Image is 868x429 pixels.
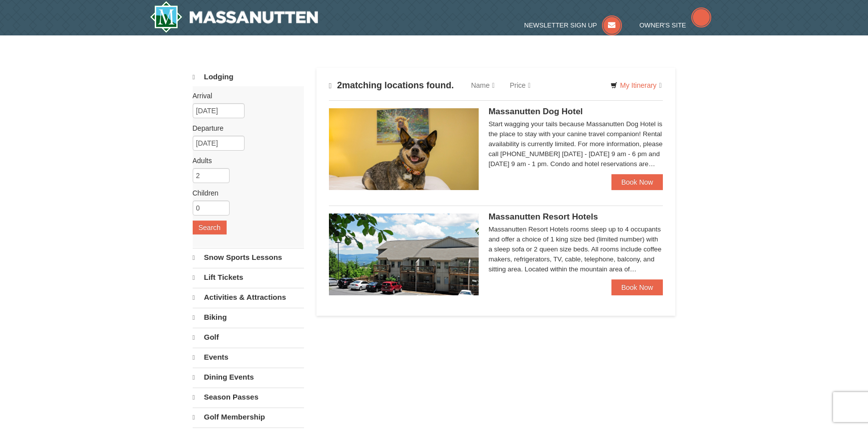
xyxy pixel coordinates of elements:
label: Adults [193,156,296,166]
span: 2 [337,80,342,90]
a: Book Now [611,174,663,190]
h4: matching locations found. [329,80,454,91]
label: Children [193,188,296,198]
span: Massanutten Dog Hotel [489,107,583,116]
img: Massanutten Resort Logo [150,1,318,33]
a: Biking [193,308,304,327]
a: Golf Membership [193,408,304,427]
a: Events [193,348,304,367]
a: Lodging [193,68,304,86]
a: Newsletter Sign Up [524,21,622,29]
a: Dining Events [193,368,304,387]
label: Arrival [193,91,296,101]
label: Departure [193,123,296,133]
div: Massanutten Resort Hotels rooms sleep up to 4 occupants and offer a choice of 1 king size bed (li... [489,224,663,274]
span: Newsletter Sign Up [524,21,597,29]
button: Search [193,220,227,234]
span: Massanutten Resort Hotels [489,212,598,221]
a: Name [464,75,502,95]
a: Activities & Attractions [193,288,304,307]
a: Season Passes [193,388,304,407]
div: Start wagging your tails because Massanutten Dog Hotel is the place to stay with your canine trav... [489,119,663,169]
span: Owner's Site [639,21,686,29]
a: Golf [193,328,304,347]
a: Massanutten Resort [150,1,318,33]
a: Book Now [611,279,663,295]
a: Lift Tickets [193,268,304,287]
a: Price [502,75,538,95]
img: 27428181-5-81c892a3.jpg [329,108,479,190]
a: My Itinerary [604,78,668,93]
img: 19219026-1-e3b4ac8e.jpg [329,214,479,295]
a: Snow Sports Lessons [193,248,304,267]
a: Owner's Site [639,21,711,29]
